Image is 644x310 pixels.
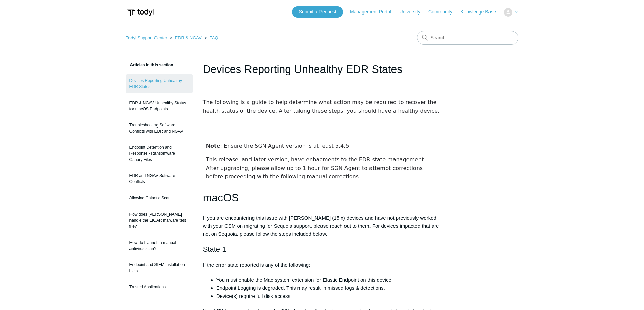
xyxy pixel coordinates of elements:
[203,214,442,238] p: If you are encountering this issue with [PERSON_NAME] (15.x) devices and have not previously work...
[126,236,193,255] a: How do I launch a manual antivirus scan?
[216,292,442,300] li: Device(s) require full disk access.
[203,243,442,255] h2: State 1
[203,99,440,114] span: The following is a guide to help determine what action may be required to recover the health stat...
[175,35,201,40] a: EDR & NGAV
[126,35,169,40] li: Todyl Support Center
[216,284,442,292] li: Endpoint Logging is degraded. This may result in missed logs & detections.
[350,8,398,16] a: Management Portal
[126,192,193,204] a: Allowing Galactic Scan
[203,35,218,40] li: FAQ
[210,35,218,40] a: FAQ
[126,6,155,19] img: Todyl Support Center Help Center home page
[206,143,220,149] strong: Note
[126,141,193,166] a: Endpoint Detention and Response - Ransomware Canary Files
[126,169,193,188] a: EDR and NGAV Software Conflicts
[203,189,442,206] h1: macOS
[168,35,203,40] li: EDR & NGAV
[292,6,343,18] a: Submit a Request
[428,8,459,16] a: Community
[126,96,193,115] a: EDR & NGAV Unhealthy Status for macOS Endpoints
[126,281,193,293] a: Trusted Applications
[399,8,427,16] a: University
[203,261,442,269] p: If the error state reported is any of the following:
[126,208,193,233] a: How does [PERSON_NAME] handle the EICAR malware test file?
[206,156,427,180] span: This release, and later version, have enhacments to the EDR state management. After upgrading, pl...
[206,143,351,149] span: : Ensure the SGN Agent version is at least 5.4.5.
[126,63,173,67] span: Articles in this section
[126,119,193,138] a: Troubleshooting Software Conflicts with EDR and NGAV
[417,31,518,45] input: Search
[126,74,193,93] a: Devices Reporting Unhealthy EDR States
[216,276,442,284] li: You must enable the Mac system extension for Elastic Endpoint on this device.
[460,8,503,16] a: Knowledge Base
[126,258,193,277] a: Endpoint and SIEM Installation Help
[203,61,442,77] h1: Devices Reporting Unhealthy EDR States
[126,35,167,40] a: Todyl Support Center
